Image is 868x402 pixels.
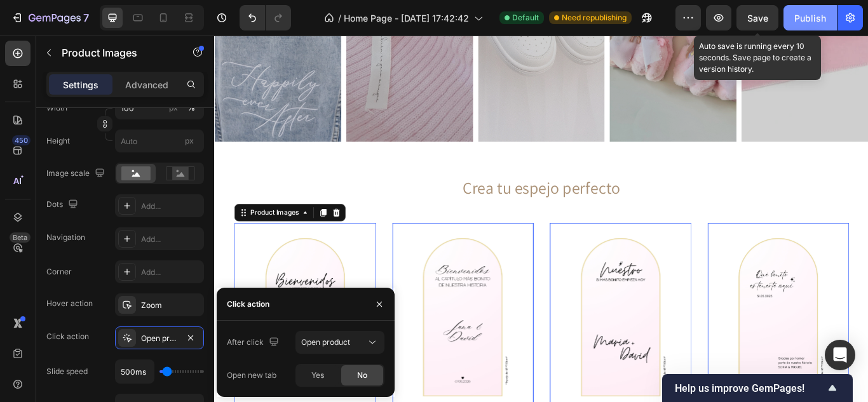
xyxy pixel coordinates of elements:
[747,13,768,23] span: Save
[46,102,67,114] label: Width
[295,331,384,354] button: Open product
[46,366,88,377] div: Slide speed
[187,102,195,114] div: %
[141,234,201,245] div: Add...
[46,196,81,213] div: Dots
[227,334,281,351] div: After click
[39,201,100,212] div: Product Images
[62,45,170,60] p: Product Images
[240,5,291,30] div: Undo/Redo
[46,298,93,309] div: Hover action
[116,360,154,383] input: Auto
[783,5,837,30] button: Publish
[115,130,204,152] input: px
[115,97,204,119] input: px%
[166,100,181,116] button: %
[675,382,825,394] span: Help us improve GemPages!
[794,11,826,25] div: Publish
[46,135,70,147] label: Height
[23,162,740,193] h2: Crea tu espejo perfecto
[214,36,868,402] iframe: Design area
[125,78,168,91] p: Advanced
[311,370,324,381] span: Yes
[357,370,367,381] span: No
[184,100,199,116] button: px
[301,337,350,347] span: Open product
[46,232,85,243] div: Navigation
[338,11,341,25] span: /
[512,12,539,23] span: Default
[736,5,778,30] button: Save
[46,331,89,342] div: Click action
[675,380,840,396] button: Show survey - Help us improve GemPages!
[5,5,95,30] button: 7
[169,102,178,114] div: px
[825,340,855,370] div: Open Intercom Messenger
[141,300,201,311] div: Zoom
[185,136,194,145] span: px
[83,10,89,25] p: 7
[63,78,98,91] p: Settings
[46,165,107,182] div: Image scale
[562,12,627,23] span: Need republishing
[12,135,31,145] div: 450
[141,201,201,212] div: Add...
[46,266,72,278] div: Corner
[227,370,276,381] div: Open new tab
[141,333,178,344] div: Open product
[10,232,31,243] div: Beta
[227,298,269,310] div: Click action
[141,267,201,278] div: Add...
[344,11,469,25] span: Home Page - [DATE] 17:42:42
